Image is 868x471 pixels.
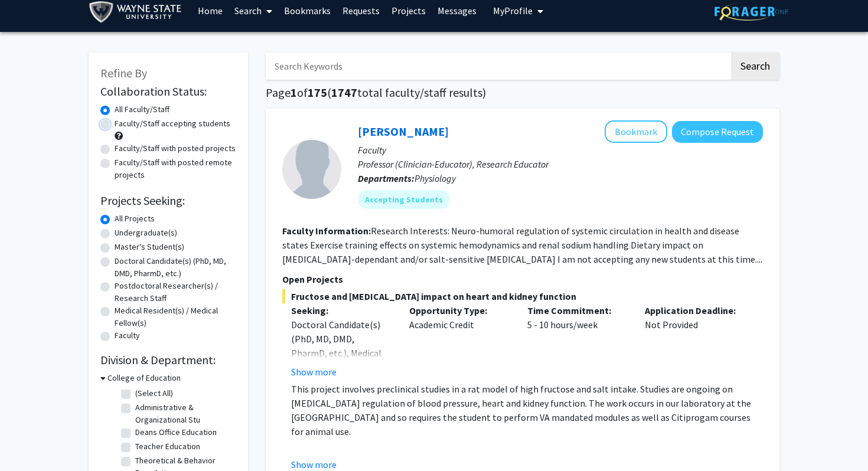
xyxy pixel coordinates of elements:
[291,85,297,100] span: 1
[605,120,667,143] button: Add Rossi Noreen to Bookmarks
[331,85,357,100] span: 1747
[9,418,50,462] iframe: Chat
[115,329,140,342] label: Faculty
[115,241,184,253] label: Master's Student(s)
[291,303,391,318] p: Seeking:
[115,255,236,280] label: Doctoral Candidate(s) (PhD, MD, DMD, PharmD, etc.)
[282,225,371,237] b: Faculty Information:
[672,121,763,143] button: Compose Request to Rossi Noreen
[266,86,779,100] h1: Page of ( total faculty/staff results)
[493,5,533,17] span: My Profile
[358,190,450,209] mat-chip: Accepting Students
[291,382,763,439] p: This project involves preclinical studies in a rat model of high fructose and salt intake. Studie...
[115,212,155,225] label: All Projects
[291,365,337,379] button: Show more
[115,117,230,130] label: Faculty/Staff accepting students
[731,53,779,80] button: Search
[115,156,236,181] label: Faculty/Staff with posted remote projects
[415,172,456,184] span: Physiology
[282,225,762,265] fg-read-more: Research Interests: Neuro-humoral regulation of systemic circulation in health and disease states...
[636,303,754,379] div: Not Provided
[266,53,729,80] input: Search Keywords
[358,124,449,139] a: [PERSON_NAME]
[135,426,217,439] label: Deans Office Education
[308,85,327,100] span: 175
[115,280,236,305] label: Postdoctoral Researcher(s) / Research Staff
[358,172,415,184] b: Departments:
[100,84,236,99] h2: Collaboration Status:
[645,303,745,318] p: Application Deadline:
[115,227,177,239] label: Undergraduate(s)
[518,303,637,379] div: 5 - 10 hours/week
[100,66,147,80] span: Refine By
[400,303,518,379] div: Academic Credit
[115,305,236,329] label: Medical Resident(s) / Medical Fellow(s)
[135,387,173,400] label: (Select All)
[527,303,628,318] p: Time Commitment:
[115,103,169,116] label: All Faculty/Staff
[115,142,236,155] label: Faculty/Staff with posted projects
[100,194,236,208] h2: Projects Seeking:
[358,157,763,171] p: Professor (Clinician-Educator), Research Educator
[135,440,200,453] label: Teacher Education
[409,303,510,318] p: Opportunity Type:
[291,318,391,388] div: Doctoral Candidate(s) (PhD, MD, DMD, PharmD, etc.), Medical Resident(s) / Medical Fellow(s)
[135,401,233,426] label: Administrative & Organizational Stu
[282,272,763,286] p: Open Projects
[100,353,236,367] h2: Division & Department:
[714,2,788,21] img: ForagerOne Logo
[358,143,763,157] p: Faculty
[107,372,181,384] h3: College of Education
[282,289,763,303] span: Fructose and [MEDICAL_DATA] impact on heart and kidney function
